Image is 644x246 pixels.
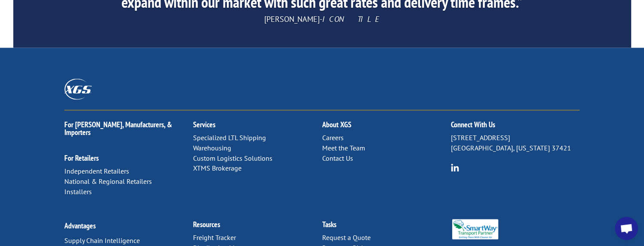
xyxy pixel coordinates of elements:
a: Custom Logistics Solutions [193,153,272,162]
a: Careers [322,133,343,141]
a: XTMS Brokerage [193,163,242,172]
h2: Tasks [322,220,450,232]
a: Specialized LTL Shipping [193,133,266,141]
a: Independent Retailers [64,166,129,175]
h2: Connect With Us [451,120,580,132]
span: - [320,14,322,24]
img: Smartway_Logo [451,219,499,239]
span: [PERSON_NAME] [264,14,320,24]
a: National & Regional Retailers [64,177,152,185]
a: Freight Tracker [193,233,236,241]
p: [STREET_ADDRESS] [GEOGRAPHIC_DATA], [US_STATE] 37421 [451,132,580,153]
a: Warehousing [193,143,231,152]
span: ICON TILE [322,14,380,24]
a: Advantages [64,220,96,230]
a: For Retailers [64,153,99,162]
a: Services [193,119,215,129]
img: group-6 [451,163,459,171]
a: About XGS [322,119,351,129]
img: XGS_Logos_ALL_2024_All_White [64,78,92,99]
a: Request a Quote [322,233,370,241]
a: Open chat [615,217,638,240]
a: Meet the Team [322,143,365,152]
a: Installers [64,187,92,195]
a: Resources [193,219,220,229]
a: For [PERSON_NAME], Manufacturers, & Importers [64,119,172,137]
a: Contact Us [322,153,353,162]
a: Supply Chain Intelligence [64,236,140,244]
